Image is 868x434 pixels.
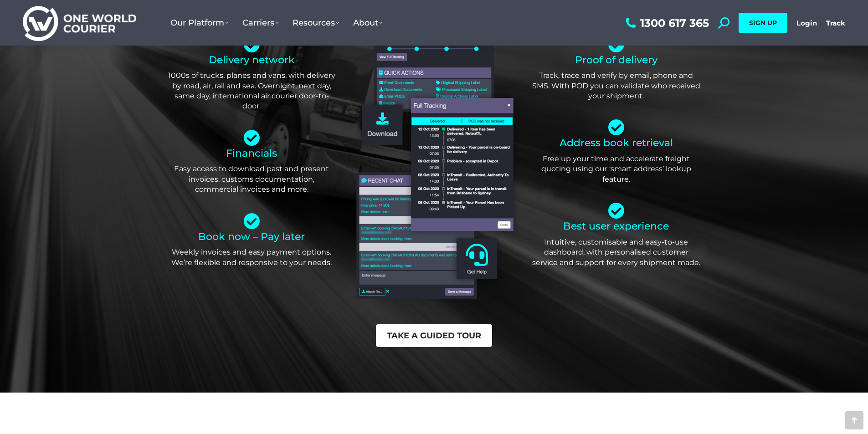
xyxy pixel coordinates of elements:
[286,9,346,37] a: Resources
[532,154,700,184] p: Free up your time and accelerate freight quoting using our ‘smart address’ lookup feature.
[563,220,669,232] span: Best user experience
[293,18,339,28] span: Resources
[242,18,279,28] span: Carriers
[346,9,390,37] a: About
[170,18,229,28] span: Our Platform
[198,230,305,243] span: Book now – Pay later
[532,238,688,267] span: Intuitive, customisable and easy-to-use dashboard, with personalised customer service and s
[353,18,383,28] span: About
[749,19,777,27] span: SIGN UP
[236,9,286,37] a: Carriers
[376,324,492,347] a: Take a guided tour
[796,19,817,27] a: Login
[560,137,673,149] span: Address book retrieval
[532,237,700,268] p: upport for every shipment made.
[226,147,277,159] span: Financials
[623,17,709,29] a: 1300 617 365
[168,71,336,112] p: 1000s of trucks, planes and vans, with delivery by road, air, rail and sea. Overnight, next day, ...
[23,5,136,41] img: One World Courier
[209,54,295,66] span: Delivery network
[826,19,845,27] a: Track
[164,9,236,37] a: Our Platform
[532,71,700,101] p: Track, trace and verify by email, phone and SMS. With POD you can validate who received your ship...
[168,164,336,194] p: Easy access to download past and present invoices, customs documentation, commercial invoices and...
[575,54,657,66] span: Proof of delivery
[739,13,787,33] a: SIGN UP
[168,247,336,268] p: Weekly invoices and easy payment options. We’re flexible and responsive to your needs.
